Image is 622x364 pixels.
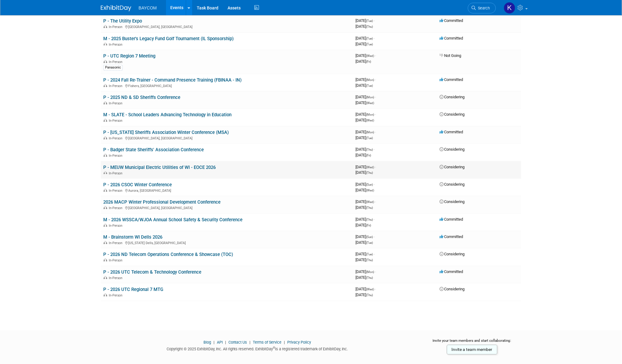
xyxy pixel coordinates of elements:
[103,130,229,135] a: P - [US_STATE] Sheriffs Association Winter Conference (MSA)
[440,199,465,204] span: Considering
[355,275,373,280] span: [DATE]
[366,131,374,134] span: (Mon)
[375,269,376,274] span: -
[355,252,375,256] span: [DATE]
[104,276,107,279] img: In-Person Event
[375,130,376,134] span: -
[440,130,463,134] span: Committed
[103,112,231,117] a: M - SLATE - School Leaders Advancing Technology in Education
[203,340,211,345] a: Blog
[355,217,375,222] span: [DATE]
[355,42,373,46] span: [DATE]
[355,95,376,99] span: [DATE]
[103,205,351,210] div: [GEOGRAPHIC_DATA], [GEOGRAPHIC_DATA]
[103,65,123,70] div: Panasonic
[109,154,124,158] span: In-Person
[355,100,374,105] span: [DATE]
[355,205,373,210] span: [DATE]
[366,96,374,99] span: (Mon)
[103,269,201,275] a: P - 2026 UTC Telecom & Technology Conference
[440,269,463,274] span: Committed
[423,338,521,347] div: Invite your team members and start collaborating:
[355,59,371,64] span: [DATE]
[109,241,124,245] span: In-Person
[109,60,124,64] span: In-Person
[104,136,107,139] img: In-Person Event
[366,218,373,221] span: (Thu)
[109,119,124,123] span: In-Person
[366,136,373,140] span: (Tue)
[104,189,107,192] img: In-Person Event
[101,345,414,352] div: Copyright © 2025 ExhibitDay, Inc. All rights reserved. ExhibitDay is a registered trademark of Ex...
[374,234,375,239] span: -
[109,206,124,210] span: In-Person
[103,240,351,245] div: [US_STATE] Dells, [GEOGRAPHIC_DATA]
[109,43,124,47] span: In-Person
[355,257,373,262] span: [DATE]
[139,5,157,10] span: BAYCOM
[355,170,373,175] span: [DATE]
[440,36,463,40] span: Committed
[366,148,373,151] span: (Thu)
[103,234,162,240] a: M - Brainstorm WI Dells 2026
[355,269,376,274] span: [DATE]
[104,60,107,63] img: In-Person Event
[355,287,376,291] span: [DATE]
[355,53,376,58] span: [DATE]
[366,288,374,291] span: (Wed)
[366,183,373,186] span: (Sun)
[375,95,376,99] span: -
[104,101,107,104] img: In-Person Event
[103,95,180,100] a: P - 2025 ND & SD Sheriffs Conference
[104,25,107,28] img: In-Person Event
[109,25,124,29] span: In-Person
[366,206,373,209] span: (Thu)
[447,345,497,355] a: Invite a team member
[355,36,375,40] span: [DATE]
[355,223,371,227] span: [DATE]
[366,154,371,157] span: (Fri)
[355,234,375,239] span: [DATE]
[273,346,275,350] sup: ®
[109,136,124,140] span: In-Person
[374,252,375,256] span: -
[366,276,373,279] span: (Thu)
[375,77,376,82] span: -
[366,253,373,256] span: (Tue)
[366,78,374,82] span: (Mon)
[355,18,375,23] span: [DATE]
[366,200,374,204] span: (Wed)
[104,119,107,122] img: In-Person Event
[103,24,351,29] div: [GEOGRAPHIC_DATA], [GEOGRAPHIC_DATA]
[440,18,463,23] span: Committed
[366,60,371,63] span: (Fri)
[366,241,373,244] span: (Tue)
[440,252,465,256] span: Considering
[355,118,374,122] span: [DATE]
[468,3,496,13] a: Search
[375,112,376,117] span: -
[253,340,282,345] a: Terms of Service
[366,166,374,169] span: (Wed)
[440,53,461,58] span: Not Going
[355,147,375,152] span: [DATE]
[103,147,204,152] a: P - Badger State Sheriffs' Association Conference
[375,53,376,58] span: -
[366,113,374,116] span: (Mon)
[440,217,463,222] span: Committed
[103,199,221,205] a: 2026 MACP Winter Professional Development Conference
[374,147,375,152] span: -
[104,258,107,261] img: In-Person Event
[366,224,371,227] span: (Fri)
[366,293,373,297] span: (Thu)
[104,84,107,87] img: In-Person Event
[103,135,351,140] div: [GEOGRAPHIC_DATA], [GEOGRAPHIC_DATA]
[355,83,373,88] span: [DATE]
[103,252,233,257] a: P - 2026 ND Telecom Operations Conference & Showcase (TOC)
[366,43,373,46] span: (Tue)
[440,165,465,169] span: Considering
[366,235,373,239] span: (Sun)
[366,84,373,87] span: (Tue)
[109,224,124,228] span: In-Person
[375,287,376,291] span: -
